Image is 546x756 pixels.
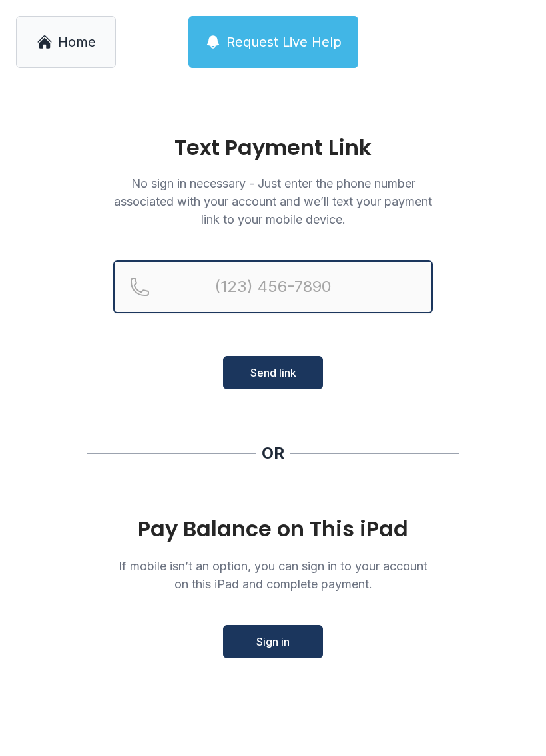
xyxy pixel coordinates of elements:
[226,33,342,51] span: Request Live Help
[250,365,296,381] span: Send link
[113,137,433,158] h1: Text Payment Link
[113,174,433,228] p: No sign in necessary - Just enter the phone number associated with your account and we’ll text yo...
[113,557,433,593] p: If mobile isn’t an option, you can sign in to your account on this iPad and complete payment.
[256,634,290,650] span: Sign in
[262,443,284,464] div: OR
[58,33,96,51] span: Home
[113,260,433,313] input: Reservation phone number
[113,517,433,541] div: Pay Balance on This iPad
